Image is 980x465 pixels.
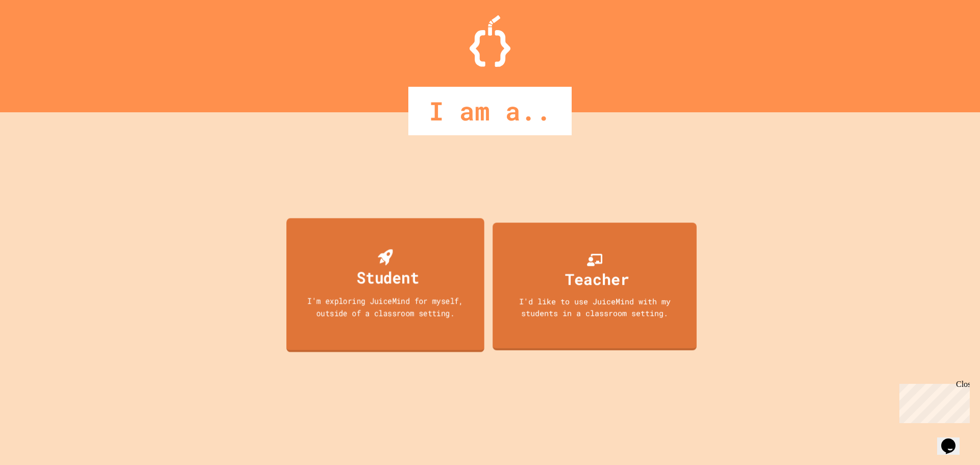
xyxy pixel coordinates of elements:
[4,4,70,65] div: Chat with us now!Close
[297,295,475,319] div: I'm exploring JuiceMind for myself, outside of a classroom setting.
[895,380,970,423] iframe: chat widget
[408,87,572,135] div: I am a..
[503,296,687,319] div: I'd like to use JuiceMind with my students in a classroom setting.
[357,265,419,289] div: Student
[937,424,970,455] iframe: chat widget
[470,15,510,67] img: Logo.svg
[565,267,629,290] div: Teacher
